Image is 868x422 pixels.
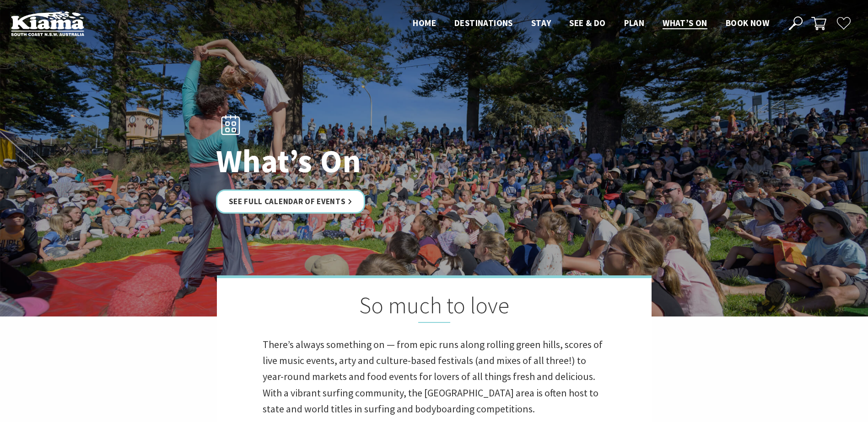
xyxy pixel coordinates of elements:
span: What’s On [663,17,707,28]
span: Book now [726,17,769,28]
a: See Full Calendar of Events [216,190,366,214]
span: See & Do [569,17,605,28]
span: Plan [624,17,645,28]
img: Kiama Logo [11,11,84,36]
h2: So much to love [263,292,606,323]
nav: Main Menu [404,16,778,31]
h1: What’s On [216,143,474,179]
p: There’s always something on — from epic runs along rolling green hills, scores of live music even... [263,337,606,417]
span: Destinations [454,17,513,28]
span: Home [413,17,436,28]
span: Stay [531,17,551,28]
